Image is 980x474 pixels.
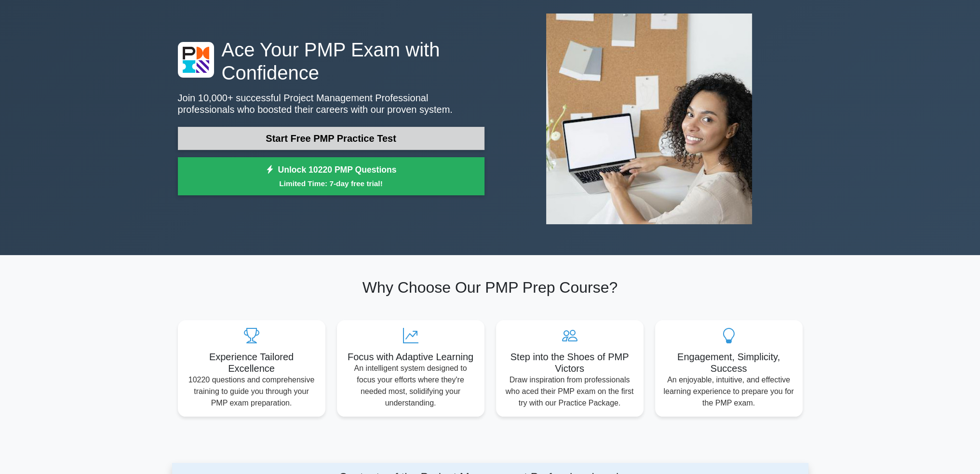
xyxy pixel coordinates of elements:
p: Join 10,000+ successful Project Management Professional professionals who boosted their careers w... [178,92,484,115]
h5: Experience Tailored Excellence [186,351,318,374]
h5: Step into the Shoes of PMP Victors [504,351,636,374]
p: 10220 questions and comprehensive training to guide you through your PMP exam preparation. [186,374,318,409]
small: Limited Time: 7-day free trial! [190,178,472,189]
a: Unlock 10220 PMP QuestionsLimited Time: 7-day free trial! [178,157,484,196]
h5: Focus with Adaptive Learning [345,351,477,363]
p: Draw inspiration from professionals who aced their PMP exam on the first try with our Practice Pa... [504,374,636,409]
p: An enjoyable, intuitive, and effective learning experience to prepare you for the PMP exam. [663,374,795,409]
h5: Engagement, Simplicity, Success [663,351,795,374]
h1: Ace Your PMP Exam with Confidence [178,38,484,84]
p: An intelligent system designed to focus your efforts where they're needed most, solidifying your ... [345,363,477,409]
a: Start Free PMP Practice Test [178,127,484,150]
h2: Why Choose Our PMP Prep Course? [178,278,803,297]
